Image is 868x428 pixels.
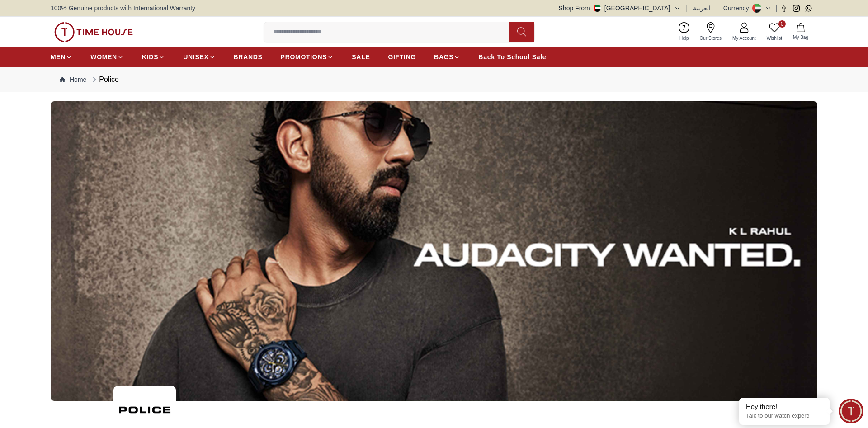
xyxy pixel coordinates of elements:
span: PROMOTIONS [281,52,327,61]
span: 100% Genuine products with International Warranty [51,4,195,13]
span: Wishlist [763,35,786,42]
span: 0 [778,20,786,28]
a: UNISEX [183,49,215,65]
span: BRANDS [234,52,263,61]
a: Back To School Sale [478,49,546,65]
button: My Bag [788,21,814,42]
span: SALE [352,52,370,61]
span: | [775,4,777,13]
img: ... [51,101,817,401]
a: Facebook [781,5,788,12]
span: UNISEX [183,52,208,61]
a: Home [60,75,86,84]
span: | [686,4,688,13]
span: Back To School Sale [478,52,546,61]
a: Whatsapp [805,5,812,12]
span: My Account [729,35,759,42]
a: PROMOTIONS [281,49,334,65]
a: SALE [352,49,370,65]
a: BAGS [434,49,460,65]
img: ... [54,22,133,42]
a: MEN [51,49,72,65]
a: BRANDS [234,49,263,65]
button: Shop From[GEOGRAPHIC_DATA] [559,4,681,13]
p: Talk to our watch expert! [746,412,823,420]
span: MEN [51,52,66,61]
span: WOMEN [90,52,117,61]
a: WOMEN [90,49,124,65]
a: Instagram [793,5,800,12]
nav: Breadcrumb [51,67,817,92]
span: Help [676,35,693,42]
div: Chat Widget [839,399,863,423]
div: Currency [723,4,753,13]
a: Our Stores [694,20,727,43]
a: GIFTING [388,49,416,65]
div: Hey there! [746,402,823,411]
img: United Arab Emirates [594,5,601,12]
span: My Bag [789,34,812,41]
a: 0Wishlist [761,20,788,43]
span: KIDS [142,52,158,61]
a: KIDS [142,49,165,65]
span: Our Stores [696,35,725,42]
a: Help [674,20,694,43]
span: BAGS [434,52,453,61]
span: GIFTING [388,52,416,61]
button: العربية [693,4,711,13]
span: | [716,4,718,13]
div: Police [90,74,119,85]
